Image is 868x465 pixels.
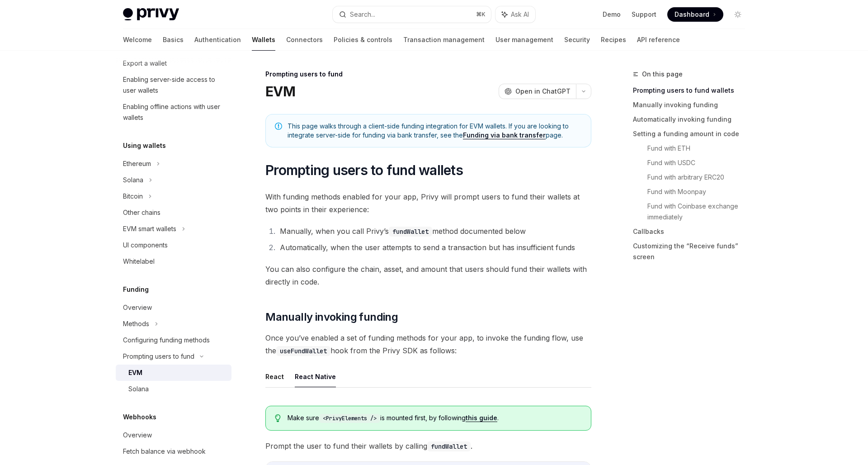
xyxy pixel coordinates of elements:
[647,185,752,199] a: Fund with Moonpay
[123,207,160,218] div: Other chains
[275,414,281,422] svg: Tip
[123,223,176,234] div: EVM smart wallets
[123,8,179,21] img: light logo
[128,367,142,378] div: EVM
[632,10,656,19] a: Support
[511,10,529,19] span: Ask AI
[633,112,752,127] a: Automatically invoking funding
[163,29,184,51] a: Basics
[495,29,553,51] a: User management
[123,191,143,202] div: Bitcoin
[265,70,591,79] div: Prompting users to fund
[123,335,210,346] div: Configuring funding methods
[350,9,375,20] div: Search...
[427,441,471,451] code: fundWallet
[265,310,398,324] span: Manually invoking funding
[265,332,591,357] span: Once you’ve enabled a set of funding methods for your app, to invoke the funding flow, use the ho...
[116,204,231,221] a: Other chains
[123,101,226,123] div: Enabling offline actions with user wallets
[265,263,591,288] span: You can also configure the chain, asset, and amount that users should fund their wallets with dir...
[116,332,231,348] a: Configuring funding methods
[277,225,591,237] li: Manually, when you call Privy’s method documented below
[633,127,752,141] a: Setting a funding amount in code
[116,253,231,270] a: Whitelabel
[265,190,591,216] span: With funding methods enabled for your app, Privy will prompt users to fund their wallets at two p...
[123,446,206,457] div: Fetch balance via webhook
[116,381,231,397] a: Solana
[123,175,143,185] div: Solana
[275,123,282,130] svg: Note
[128,384,149,394] div: Solana
[252,29,275,51] a: Wallets
[633,239,752,264] a: Customizing the “Receive funds” screen
[116,237,231,253] a: UI components
[123,318,149,329] div: Methods
[495,6,535,23] button: Ask AI
[286,29,323,51] a: Connectors
[123,302,152,313] div: Overview
[123,430,152,441] div: Overview
[333,6,491,23] button: Search...⌘K
[476,11,486,18] span: ⌘ K
[194,29,241,51] a: Authentication
[116,427,231,443] a: Overview
[123,256,155,267] div: Whitelabel
[295,366,336,387] button: React Native
[667,7,723,22] a: Dashboard
[334,29,392,51] a: Policies & controls
[116,99,231,126] a: Enabling offline actions with user wallets
[123,158,151,169] div: Ethereum
[637,29,680,51] a: API reference
[265,83,295,100] h1: EVM
[633,83,752,98] a: Prompting users to fund wallets
[647,199,752,224] a: Fund with Coinbase exchange immediately
[601,29,626,51] a: Recipes
[123,351,194,362] div: Prompting users to fund
[389,227,432,237] code: fundWallet
[116,299,231,316] a: Overview
[463,131,546,139] a: Funding via bank transfer
[564,29,590,51] a: Security
[276,346,330,356] code: useFundWallet
[403,29,485,51] a: Transaction management
[123,29,152,51] a: Welcome
[647,156,752,170] a: Fund with USDC
[642,69,683,80] span: On this page
[123,240,168,251] div: UI components
[123,140,166,151] h5: Using wallets
[116,365,231,381] a: EVM
[123,74,226,96] div: Enabling server-side access to user wallets
[288,413,582,423] span: Make sure is mounted first, by following .
[731,7,745,22] button: Toggle dark mode
[603,10,621,19] a: Demo
[277,241,591,254] li: Automatically, when the user attempts to send a transaction but has insufficient funds
[265,440,591,452] span: Prompt the user to fund their wallets by calling .
[466,414,497,422] a: this guide
[265,366,284,387] button: React
[499,84,576,99] button: Open in ChatGPT
[319,414,380,423] code: <PrivyElements />
[123,412,156,422] h5: Webhooks
[116,443,231,460] a: Fetch balance via webhook
[633,224,752,239] a: Callbacks
[265,162,463,178] span: Prompting users to fund wallets
[647,170,752,185] a: Fund with arbitrary ERC20
[633,98,752,112] a: Manually invoking funding
[116,71,231,99] a: Enabling server-side access to user wallets
[647,141,752,156] a: Fund with ETH
[675,10,709,19] span: Dashboard
[288,122,582,140] span: This page walks through a client-side funding integration for EVM wallets. If you are looking to ...
[515,87,571,96] span: Open in ChatGPT
[123,284,149,295] h5: Funding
